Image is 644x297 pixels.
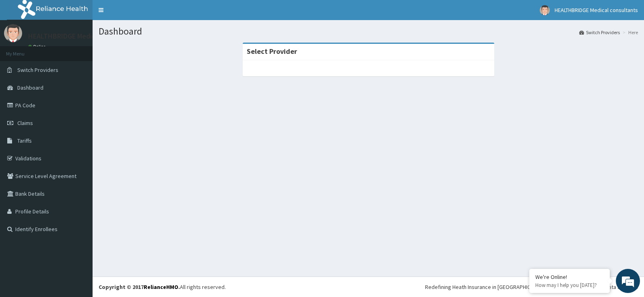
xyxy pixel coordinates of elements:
[28,33,140,40] p: HEALTHBRIDGE Medical consultants
[17,137,32,144] span: Tariffs
[555,6,638,14] span: HEALTHBRIDGE Medical consultants
[425,283,638,291] div: Redefining Heath Insurance in [GEOGRAPHIC_DATA] using Telemedicine and Data Science!
[28,44,47,49] a: Online
[93,277,644,297] footer: All rights reserved.
[17,84,43,91] span: Dashboard
[144,283,178,291] a: RelianceHMO
[99,26,638,37] h1: Dashboard
[535,273,604,281] div: We're Online!
[99,283,180,291] strong: Copyright © 2017 .
[17,66,58,74] span: Switch Providers
[17,119,33,127] span: Claims
[247,47,297,56] strong: Select Provider
[621,29,638,36] li: Here
[540,5,550,15] img: User Image
[535,282,604,289] p: How may I help you today?
[579,29,620,36] a: Switch Providers
[4,24,22,42] img: User Image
